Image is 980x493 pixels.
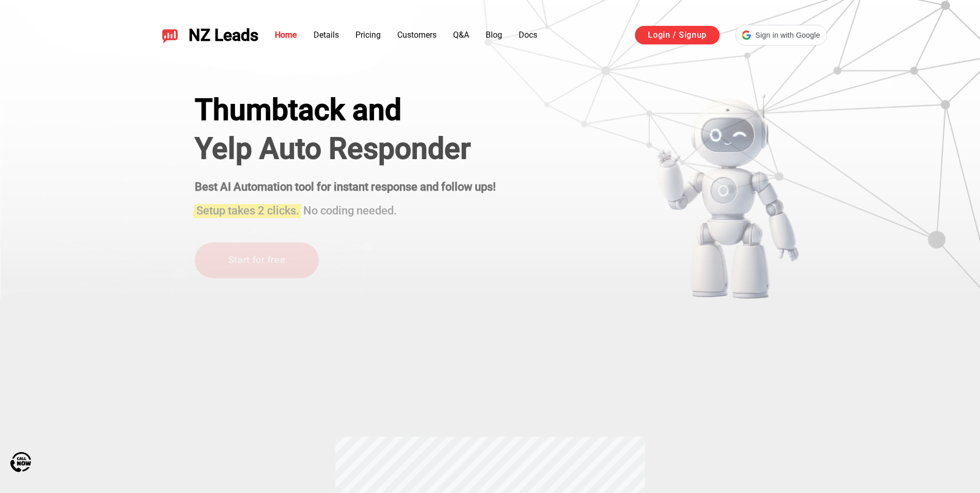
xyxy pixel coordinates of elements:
[755,30,820,41] span: Sign in with Google
[397,30,437,40] a: Customers
[195,242,319,278] a: Start for free
[314,30,339,40] a: Details
[196,204,299,217] span: Setup takes 2 clicks.
[635,26,720,44] a: Login / Signup
[195,93,496,127] div: Thumbtack and
[10,452,31,472] img: Call Now
[486,30,502,40] a: Blog
[355,30,381,40] a: Pricing
[189,26,258,45] span: NZ Leads
[656,93,800,300] img: yelp bot
[195,180,496,193] strong: Best AI Automation tool for instant response and follow ups!
[195,132,496,166] h1: Yelp Auto Responder
[275,30,297,40] a: Home
[735,25,827,45] div: Sign in with Google
[162,27,178,43] img: NZ Leads logo
[453,30,469,40] a: Q&A
[519,30,537,40] a: Docs
[195,198,496,219] h3: No coding needed.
